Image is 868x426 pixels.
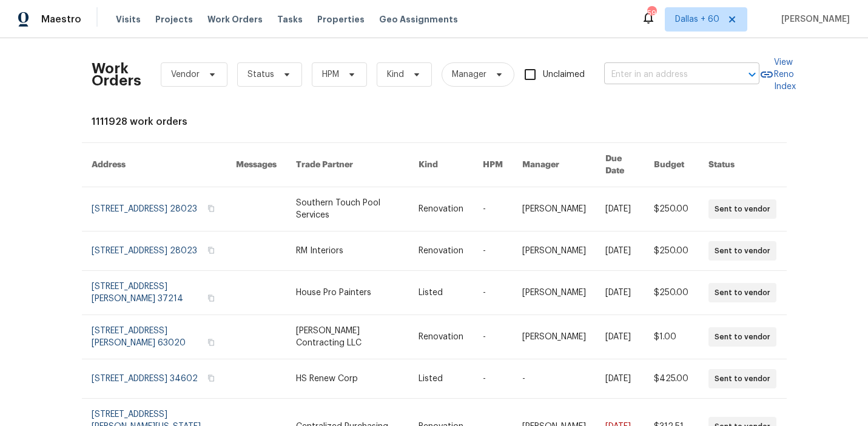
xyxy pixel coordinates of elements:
[247,68,274,81] span: Status
[171,68,200,81] span: Vendor
[513,187,596,231] td: [PERSON_NAME]
[286,231,409,271] td: RM Interiors
[387,68,404,81] span: Kind
[699,143,786,187] th: Status
[82,143,227,187] th: Address
[92,116,777,128] div: 1111928 work orders
[744,66,761,83] button: Open
[317,13,365,25] span: Properties
[596,143,644,187] th: Due Date
[644,143,699,187] th: Budget
[513,143,596,187] th: Manager
[206,337,217,348] button: Copy Address
[473,315,513,359] td: -
[513,271,596,315] td: [PERSON_NAME]
[322,68,339,81] span: HPM
[409,359,473,399] td: Listed
[286,359,409,399] td: HS Renew Corp
[226,143,286,187] th: Messages
[277,15,303,24] span: Tasks
[473,187,513,231] td: -
[206,203,217,214] button: Copy Address
[379,13,458,25] span: Geo Assignments
[513,315,596,359] td: [PERSON_NAME]
[647,7,656,19] div: 595
[286,143,409,187] th: Trade Partner
[513,231,596,271] td: [PERSON_NAME]
[409,315,473,359] td: Renovation
[513,359,596,399] td: -
[286,315,409,359] td: [PERSON_NAME] Contracting LLC
[543,68,585,81] span: Unclaimed
[92,62,141,87] h2: Work Orders
[409,271,473,315] td: Listed
[473,143,513,187] th: HPM
[206,293,217,304] button: Copy Address
[155,13,193,25] span: Projects
[675,13,719,25] span: Dallas + 60
[604,65,725,84] input: Enter in an address
[409,231,473,271] td: Renovation
[207,13,263,25] span: Work Orders
[452,68,486,81] span: Manager
[206,245,217,256] button: Copy Address
[759,56,796,93] a: View Reno Index
[116,13,141,25] span: Visits
[473,271,513,315] td: -
[473,231,513,271] td: -
[206,373,217,384] button: Copy Address
[409,187,473,231] td: Renovation
[286,187,409,231] td: Southern Touch Pool Services
[41,13,81,25] span: Maestro
[286,271,409,315] td: House Pro Painters
[776,13,850,25] span: [PERSON_NAME]
[409,143,473,187] th: Kind
[473,359,513,399] td: -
